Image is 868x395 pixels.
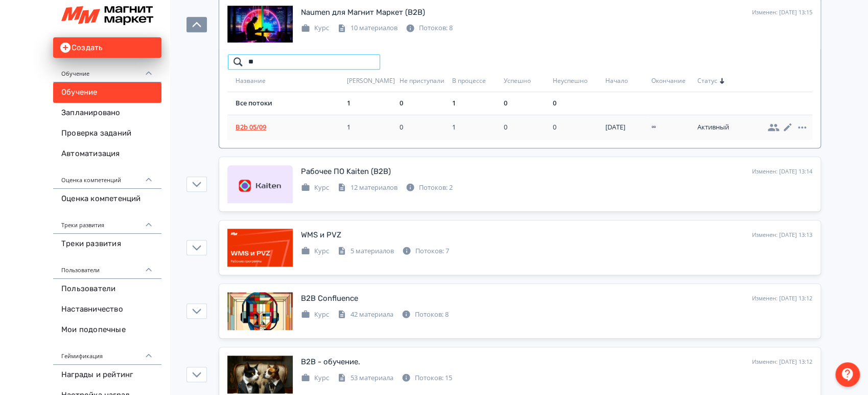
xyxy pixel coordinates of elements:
a: Автоматизация [53,144,161,164]
div: Неуспешно [553,77,601,85]
div: Изменен: [DATE] 13:12 [752,358,812,366]
div: Курс [301,23,329,33]
div: 12 материалов [337,183,397,193]
span: Окончание [651,77,686,85]
button: Создать [53,37,161,58]
div: 42 материала [337,310,393,320]
div: Потоков: 8 [406,23,453,33]
div: Курс [301,183,329,193]
div: 0 [504,98,549,108]
div: Потоков: 15 [402,373,452,383]
a: Все потоки [236,98,272,107]
div: 1 [347,122,395,133]
div: 5 сент. 2025 [605,122,647,133]
div: Активный [697,122,742,133]
div: [PERSON_NAME] [347,77,395,85]
div: 0 [400,122,448,133]
div: Обучение [53,58,161,82]
a: Оценка компетенций [53,189,161,209]
a: Запланировано [53,103,161,123]
div: Потоков: 7 [402,246,449,256]
div: Не приступали [400,77,448,85]
div: 0 [553,122,601,133]
div: Потоков: 8 [402,310,449,320]
span: Начало [605,77,628,85]
div: Изменен: [DATE] 13:12 [752,294,812,303]
div: Геймификация [53,340,161,365]
img: https://files.teachbase.ru/system/slaveaccount/57079/logo/medium-e76e9250e9e9211827b1f0905568c702... [61,6,153,25]
div: 0 [553,98,601,108]
a: Наставничество [53,299,161,320]
div: Успешно [504,77,549,85]
div: 1 [347,98,395,108]
a: B2b 05/09 [236,122,343,133]
div: В процессе [452,77,500,85]
span: Название [236,77,266,85]
div: Курс [301,373,329,383]
div: Изменен: [DATE] 13:15 [752,8,812,17]
div: 0 [504,122,549,133]
div: Рабочее ПО Kaiten (B2B) [301,166,391,178]
div: 1 [452,122,500,133]
div: Пользователи [53,254,161,279]
a: Проверка заданий [53,123,161,144]
div: Потоков: 2 [406,183,453,193]
span: Статус [697,77,717,85]
a: Мои подопечные [53,320,161,340]
div: Треки развития [53,209,161,234]
div: В2В Confluence [301,293,358,304]
a: Обучение [53,82,161,103]
div: 5 материалов [337,246,394,256]
a: Награды и рейтинг [53,365,161,385]
div: ∞ [651,122,693,133]
div: Оценка компетенций [53,164,161,189]
div: B2B - обучение. [301,356,360,368]
div: WMS и PVZ [301,229,341,241]
a: Пользователи [53,279,161,299]
div: 1 [452,98,500,108]
div: Изменен: [DATE] 13:13 [752,231,812,239]
div: Курс [301,246,329,256]
div: Курс [301,310,329,320]
a: Треки развития [53,234,161,254]
div: 0 [400,98,448,108]
div: Изменен: [DATE] 13:14 [752,167,812,176]
div: 53 материала [337,373,393,383]
div: 10 материалов [337,23,397,33]
div: Naumen для Магнит Маркет (B2B) [301,7,425,18]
